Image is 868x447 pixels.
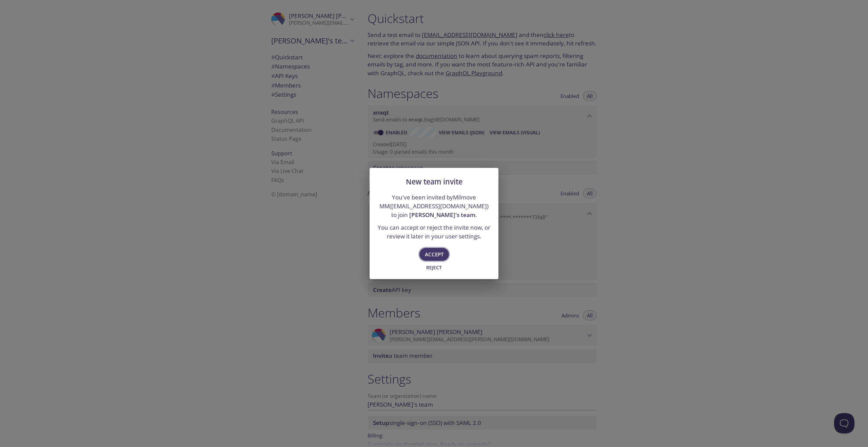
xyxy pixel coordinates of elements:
[423,262,445,273] button: Reject
[419,248,449,261] button: Accept
[391,202,487,210] a: [EMAIL_ADDRESS][DOMAIN_NAME]
[409,211,475,219] span: [PERSON_NAME]'s team
[425,264,443,272] span: Reject
[378,193,490,219] p: You've been invited by Milmove MM ( ) to join .
[378,223,490,240] p: You can accept or reject the invite now, or review it later in your user settings.
[406,177,462,187] span: New team invite
[425,250,443,259] span: Accept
